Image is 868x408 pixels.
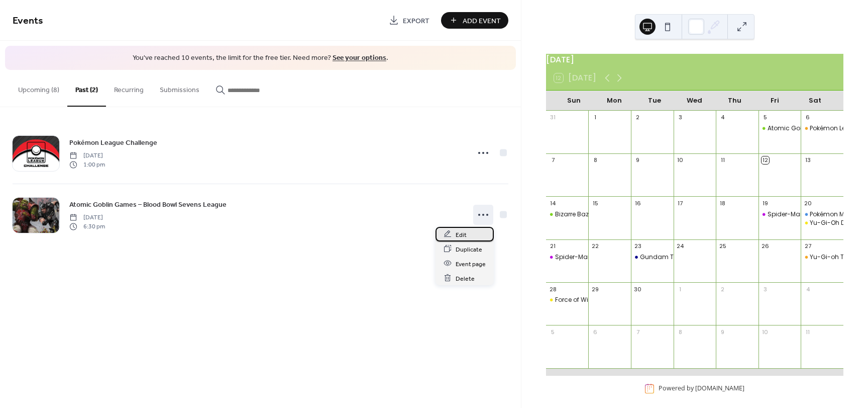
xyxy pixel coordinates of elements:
div: 4 [804,285,811,293]
div: 10 [677,156,684,164]
div: Powered by [659,384,744,393]
div: 23 [634,242,641,250]
div: 9 [719,328,726,336]
div: 2 [719,285,726,293]
span: Export [403,16,429,26]
div: 7 [549,156,557,164]
div: 6 [804,114,811,121]
div: 3 [762,285,769,293]
div: Bizarre Bazaar Game Exchange [546,210,589,219]
span: Atomic Goblin Games – Blood Bowl Sevens League [69,199,227,210]
div: 6 [591,328,599,336]
div: 31 [549,114,557,121]
div: 10 [762,328,769,336]
span: Delete [456,273,475,284]
div: 5 [549,328,557,336]
div: 8 [591,156,599,164]
div: Gundam TCG Newtype Challenge [631,253,674,262]
div: Force of Will Paradox Tournament! [555,296,660,304]
span: Event page [456,259,486,269]
div: 26 [762,242,769,250]
div: [DATE] [546,54,843,66]
div: Bizarre Bazaar Game Exchange [555,210,653,219]
div: 24 [677,242,684,250]
div: 18 [719,199,726,207]
span: 1:00 pm [69,160,105,170]
span: [DATE] [69,151,105,160]
a: Atomic Goblin Games – Blood Bowl Sevens League [69,199,227,210]
span: [DATE] [69,213,105,222]
a: Export [381,12,437,29]
div: Tue [634,91,675,111]
div: 27 [804,242,811,250]
div: 9 [634,156,641,164]
div: 8 [677,328,684,336]
div: 11 [804,328,811,336]
div: Pokémon Mega Evolutions Prerelease [801,210,843,219]
button: Past (2) [67,70,106,107]
div: Gundam TCG Newtype Challenge [640,253,744,262]
button: Recurring [106,70,152,106]
div: Sun [554,91,594,111]
div: Spider-Man Magic the Gathering Prerelease [546,253,589,262]
div: 25 [719,242,726,250]
span: 6:30 pm [69,222,105,231]
div: Atomic Goblin Games – Blood Bowl Sevens League [758,124,801,133]
div: 13 [804,156,811,164]
div: 1 [591,114,599,121]
div: 28 [549,285,557,293]
div: 22 [591,242,599,250]
div: Fri [755,91,795,111]
span: Duplicate [456,244,482,255]
div: Spider-Man Magic the Gathering Prerelease [555,253,689,262]
div: Force of Will Paradox Tournament! [546,296,589,304]
span: You've reached 10 events, the limit for the free tier. Need more? . [15,53,506,63]
div: Thu [715,91,755,111]
div: 7 [634,328,641,336]
div: 14 [549,199,557,207]
div: 4 [719,114,726,121]
div: 11 [719,156,726,164]
div: 20 [804,199,811,207]
div: Spider-Man Magic the Gathering Prerelease [758,210,801,219]
div: 2 [634,114,641,121]
div: 21 [549,242,557,250]
div: Wed [675,91,715,111]
div: 1 [677,285,684,293]
div: 30 [634,285,641,293]
span: Events [13,11,43,31]
div: 12 [762,156,769,164]
button: Submissions [152,70,207,106]
div: 29 [591,285,599,293]
a: [DOMAIN_NAME] [695,384,744,393]
div: Yu-Gi-Oh Doom of Dimensions Pre-Release [801,219,843,227]
div: Sat [795,91,835,111]
button: Upcoming (8) [10,70,67,106]
div: Pokémon League Challenge [801,124,843,133]
a: See your options [333,51,386,65]
div: Mon [594,91,634,111]
div: 15 [591,199,599,207]
div: 5 [762,114,769,121]
div: 19 [762,199,769,207]
div: 16 [634,199,641,207]
span: Edit [456,229,467,240]
span: Pokémon League Challenge [69,137,157,148]
div: Yu-Gi-oh TCG Edison Tournament [801,253,843,262]
a: Pokémon League Challenge [69,137,157,148]
div: 17 [677,199,684,207]
div: 3 [677,114,684,121]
